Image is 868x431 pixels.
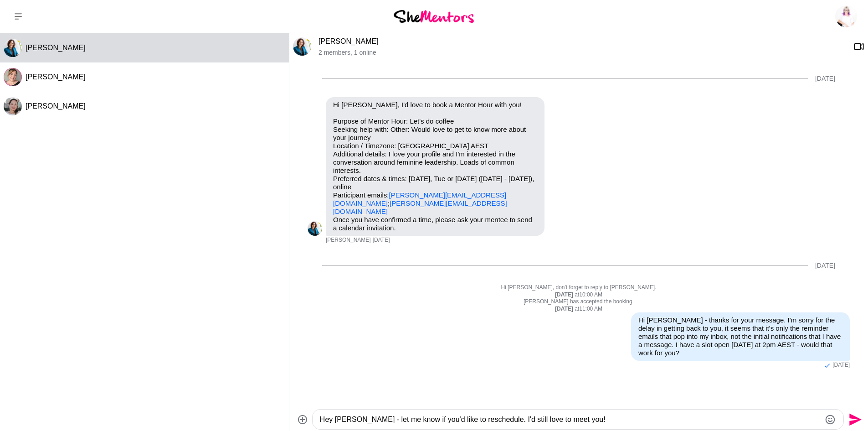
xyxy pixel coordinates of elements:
[308,291,850,299] div: at 10:00 AM
[832,362,850,369] time: 2025-08-31T23:02:33.597Z
[308,221,322,236] img: V
[825,414,836,425] button: Emoji picker
[26,44,86,52] span: [PERSON_NAME]
[308,284,850,291] p: Hi [PERSON_NAME], don't forget to reply to [PERSON_NAME].
[333,117,537,216] p: Purpose of Mentor Hour: Let's do coffee Seeking help with: Other: Would love to get to know more ...
[333,216,537,232] p: Once you have confirmed a time, please ask your mentee to send a calendar invitation.
[815,262,835,270] div: [DATE]
[4,39,22,57] img: V
[308,306,850,313] div: at 11:00 AM
[308,298,850,306] p: [PERSON_NAME] has accepted the booking.
[293,37,311,56] div: Vicki Abraham
[815,75,835,83] div: [DATE]
[333,199,507,215] a: [PERSON_NAME][EMAIL_ADDRESS][DOMAIN_NAME]
[318,49,846,57] p: 2 members , 1 online
[333,101,537,109] p: Hi [PERSON_NAME], I'd love to book a Mentor Hour with you!
[4,68,22,86] img: R
[373,237,390,244] time: 2025-08-27T06:27:34.551Z
[555,306,575,312] strong: [DATE]
[308,221,322,236] div: Vicki Abraham
[320,414,821,425] textarea: Type your message
[4,97,22,115] div: Yiyang Chen
[638,316,842,357] p: Hi [PERSON_NAME] - thanks for your message. I'm sorry for the delay in getting back to you, it se...
[326,237,371,244] span: [PERSON_NAME]
[555,291,575,298] strong: [DATE]
[4,68,22,86] div: Ruth Slade
[4,39,22,57] div: Vicki Abraham
[4,97,22,115] img: Y
[844,409,864,430] button: Send
[318,37,379,45] a: [PERSON_NAME]
[333,191,506,207] a: [PERSON_NAME][EMAIL_ADDRESS][DOMAIN_NAME]
[26,102,86,110] span: [PERSON_NAME]
[26,73,86,81] span: [PERSON_NAME]
[293,37,311,56] img: V
[835,5,857,27] img: Lorraine Hamilton
[394,10,474,22] img: She Mentors Logo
